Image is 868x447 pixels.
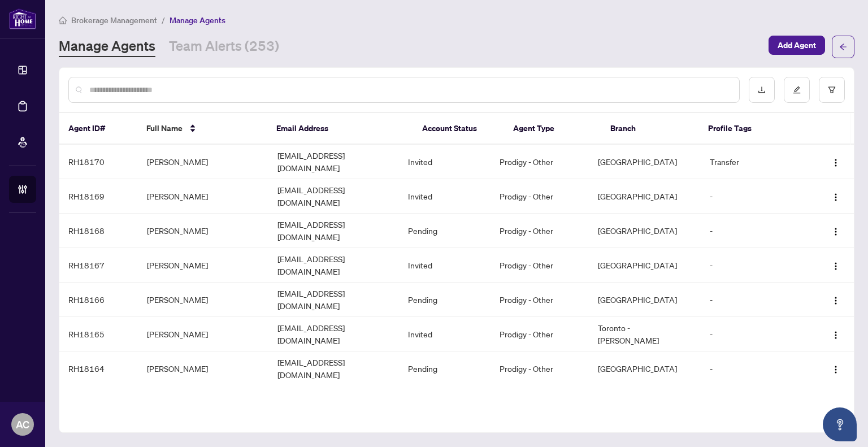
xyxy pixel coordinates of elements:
[491,248,588,283] td: Prodigy - Other
[138,351,268,386] td: [PERSON_NAME]
[138,214,268,248] td: [PERSON_NAME]
[589,283,701,317] td: [GEOGRAPHIC_DATA]
[827,153,845,171] button: Logo
[491,145,588,179] td: Prodigy - Other
[268,214,399,248] td: [EMAIL_ADDRESS][DOMAIN_NAME]
[589,248,701,283] td: [GEOGRAPHIC_DATA]
[827,325,845,343] button: Logo
[138,179,268,214] td: [PERSON_NAME]
[828,86,836,94] span: filter
[138,248,268,283] td: [PERSON_NAME]
[268,145,399,179] td: [EMAIL_ADDRESS][DOMAIN_NAME]
[589,351,701,386] td: [GEOGRAPHIC_DATA]
[827,256,845,274] button: Logo
[267,113,413,145] th: Email Address
[399,283,491,317] td: Pending
[793,86,801,94] span: edit
[827,187,845,205] button: Logo
[268,317,399,351] td: [EMAIL_ADDRESS][DOMAIN_NAME]
[59,179,138,214] td: RH18169
[827,222,845,240] button: Logo
[491,179,588,214] td: Prodigy - Other
[268,248,399,283] td: [EMAIL_ADDRESS][DOMAIN_NAME]
[491,283,588,317] td: Prodigy - Other
[413,113,504,145] th: Account Status
[701,283,812,317] td: -
[137,113,267,145] th: Full Name
[170,15,225,25] span: Manage Agents
[819,77,845,103] button: filter
[601,113,699,145] th: Branch
[831,227,840,236] img: Logo
[162,14,165,27] li: /
[701,248,812,283] td: -
[823,407,857,441] button: Open asap
[59,145,138,179] td: RH18170
[16,416,29,432] span: AC
[399,351,491,386] td: Pending
[839,43,847,51] span: arrow-left
[589,145,701,179] td: [GEOGRAPHIC_DATA]
[399,145,491,179] td: Invited
[59,37,155,57] a: Manage Agents
[831,158,840,167] img: Logo
[831,331,840,340] img: Logo
[59,283,138,317] td: RH18166
[59,317,138,351] td: RH18165
[701,145,812,179] td: Transfer
[504,113,602,145] th: Agent Type
[491,214,588,248] td: Prodigy - Other
[491,317,588,351] td: Prodigy - Other
[399,179,491,214] td: Invited
[491,351,588,386] td: Prodigy - Other
[589,214,701,248] td: [GEOGRAPHIC_DATA]
[268,351,399,386] td: [EMAIL_ADDRESS][DOMAIN_NAME]
[59,351,138,386] td: RH18164
[59,248,138,283] td: RH18167
[399,214,491,248] td: Pending
[701,317,812,351] td: -
[589,179,701,214] td: [GEOGRAPHIC_DATA]
[827,290,845,309] button: Logo
[268,179,399,214] td: [EMAIL_ADDRESS][DOMAIN_NAME]
[701,179,812,214] td: -
[778,36,816,54] span: Add Agent
[831,296,840,305] img: Logo
[701,351,812,386] td: -
[268,283,399,317] td: [EMAIL_ADDRESS][DOMAIN_NAME]
[71,15,157,25] span: Brokerage Management
[138,283,268,317] td: [PERSON_NAME]
[146,122,183,134] span: Full Name
[701,214,812,248] td: -
[59,16,67,24] span: home
[699,113,810,145] th: Profile Tags
[758,86,766,94] span: download
[827,359,845,377] button: Logo
[9,8,36,29] img: logo
[589,317,701,351] td: Toronto - [PERSON_NAME]
[784,77,810,103] button: edit
[831,262,840,271] img: Logo
[138,145,268,179] td: [PERSON_NAME]
[769,36,825,55] button: Add Agent
[399,317,491,351] td: Invited
[59,214,138,248] td: RH18168
[399,248,491,283] td: Invited
[831,365,840,374] img: Logo
[831,193,840,202] img: Logo
[169,37,279,57] a: Team Alerts (253)
[59,113,137,145] th: Agent ID#
[749,77,775,103] button: download
[138,317,268,351] td: [PERSON_NAME]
